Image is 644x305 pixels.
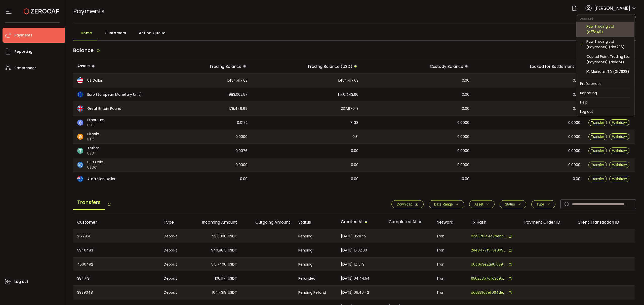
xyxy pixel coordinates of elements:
span: Withdraw [612,149,627,153]
div: Completed At [385,218,432,226]
div: Incoming Amount [188,219,241,225]
span: USDT [228,262,237,267]
img: usdc_portfolio.svg [77,162,83,168]
span: 0.0172 [237,120,248,126]
div: Raw Trading Ltd (af7c49) [586,24,630,35]
span: Transfer [591,163,604,167]
span: [DATE] 15:02:00 [341,247,367,253]
span: 0.00 [351,162,358,168]
span: Tether [87,145,99,151]
div: Tron [432,286,467,299]
span: Transfer [591,135,604,139]
div: 2172961 [73,229,160,243]
span: 2ee8477f5113e8096a829f4457e2e53f120c613d7393881144421d24418d60c8 [471,248,506,253]
span: US Dollar [87,78,102,83]
img: gbp_portfolio.svg [77,106,83,112]
span: Transfer [591,121,604,125]
span: [DATE] 04:44:54 [341,276,370,281]
span: Customers [105,28,126,38]
span: 0.00 [462,92,469,97]
div: 3939048 [73,286,160,299]
span: USDC [87,165,103,170]
span: 0.0000 [568,148,580,154]
span: 99.0000 [212,233,226,239]
span: 940.8815 [211,247,226,253]
span: Preferences [14,64,36,72]
span: Reporting [14,48,32,55]
button: Date Range [429,200,464,208]
span: 0.0000 [457,120,469,126]
div: Trading Balance [151,62,252,71]
button: Withdraw [609,162,629,168]
span: 515.7400 [211,262,226,267]
span: 0.0000 [457,162,469,168]
button: Transfer [588,119,607,126]
div: Payment Order ID [520,219,574,225]
span: Withdraw [612,135,627,139]
img: btc_portfolio.svg [77,134,83,140]
span: [PERSON_NAME] [594,5,630,12]
span: Transfers [73,195,105,210]
span: 0.00 [240,176,248,182]
span: Payments [73,7,105,16]
div: 5940483 [73,243,160,257]
div: Customer [73,219,160,225]
span: 0.0000 [235,162,248,168]
span: 1,454,417.63 [338,78,358,83]
span: Log out [14,278,28,285]
button: Withdraw [609,147,629,154]
span: USDT [228,247,237,253]
span: Euro (European Monetary Unit) [87,92,142,97]
img: usd_portfolio.svg [77,77,83,83]
span: USDT [87,151,99,156]
span: Download [397,202,412,206]
img: aud_portfolio.svg [77,176,83,182]
span: 0.00 [573,176,580,182]
span: Australian Dollar [87,176,115,182]
span: 104.4319 [212,290,226,295]
span: Balance [73,47,94,54]
button: Withdraw [609,119,629,126]
button: Transfer [588,176,607,182]
span: 0.0000 [235,134,248,140]
img: usdt_portfolio.svg [77,148,83,154]
span: 0.31 [352,134,358,140]
div: Deposit [160,243,188,257]
span: USDT [228,233,237,239]
button: Asset [469,200,495,208]
span: Pending Refund [298,290,326,295]
div: Custody Balance [363,62,473,71]
div: Tron [432,229,467,243]
div: Deposit [160,286,188,299]
span: 6502c3b7afc3c9ad1e367f2b8d4587acee3a92122766e09f775a6584222de1fb [471,276,506,281]
span: Account [576,17,597,21]
span: 0.00 [462,106,469,112]
span: 237,970.13 [341,106,358,112]
button: Withdraw [609,133,629,140]
span: Date Range [434,202,453,206]
span: Bitcoin [87,131,99,137]
span: 0.00 [573,78,580,83]
span: Pending [298,262,312,267]
span: 0.0000 [457,134,469,140]
div: 3847131 [73,271,160,285]
button: Download [391,200,424,208]
div: IC Markets LTD (0f7628) [586,69,630,74]
span: 100.1171 [215,276,226,281]
div: Capital Point Trading Ltd. (B2B) (ce2efa) [586,78,630,89]
div: Assets [73,62,151,71]
li: Reporting [576,88,634,97]
span: 0.0000 [457,148,469,154]
div: Network [432,219,467,225]
div: Deposit [160,258,188,271]
span: [DATE] 12:15:19 [341,262,365,267]
span: d1293f0144c7aebc4f2bfc87d1f550e37a4917cfa7207e2c809d777289c72baf [471,234,506,239]
span: ETH [87,123,105,128]
span: 0.0076 [235,148,248,154]
span: USDT [228,290,237,295]
button: Withdraw [609,176,629,182]
span: Action Queue [139,28,166,38]
span: Transfer [591,149,604,153]
span: USDT [228,276,237,281]
span: Withdraw [612,177,627,181]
